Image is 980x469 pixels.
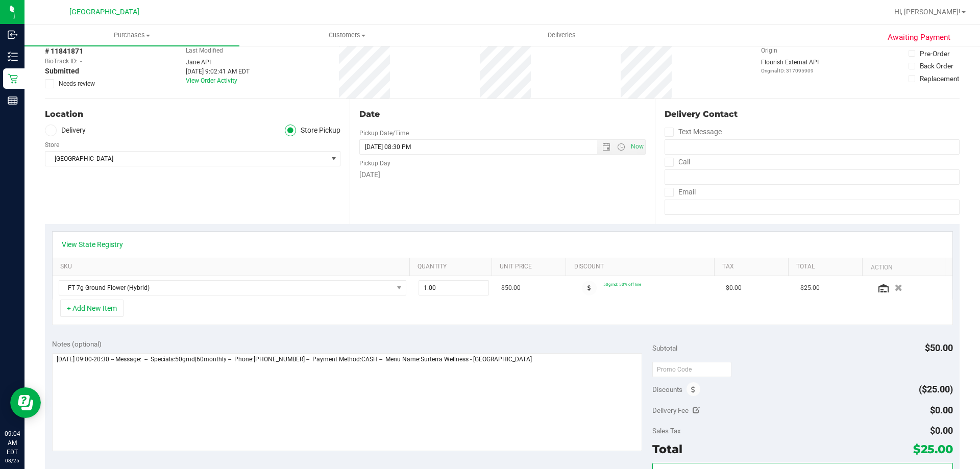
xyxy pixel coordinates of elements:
div: Delivery Contact [665,108,960,120]
inline-svg: Inventory [8,52,18,62]
iframe: Resource center [10,387,41,418]
label: Email [665,185,696,200]
a: Unit Price [500,263,562,271]
button: + Add New Item [60,300,124,317]
span: Needs review [59,79,95,88]
a: Customers [239,24,454,46]
inline-svg: Inbound [8,30,18,40]
div: Back Order [920,61,953,71]
span: Total [652,442,682,456]
span: BioTrack ID: [45,57,78,66]
span: Delivery Fee [652,406,689,414]
label: Store Pickup [285,125,341,136]
label: Pickup Date/Time [359,129,409,138]
a: Quantity [418,263,488,271]
span: Sales Tax [652,427,681,435]
div: Location [45,108,340,120]
p: Original ID: 317095909 [761,67,819,75]
label: Text Message [665,125,722,139]
th: Action [862,258,944,277]
div: [DATE] 9:02:41 AM EDT [186,67,250,76]
label: Store [45,140,59,150]
a: Deliveries [454,24,669,46]
div: Date [359,108,645,120]
a: Total [796,263,859,271]
inline-svg: Reports [8,95,18,106]
div: Jane API [186,58,250,67]
span: - [80,57,82,66]
input: Promo Code [652,362,731,377]
span: Open the time view [612,143,629,151]
span: 50grnd: 50% off line [603,282,641,287]
span: $25.00 [800,283,820,293]
label: Last Modified [186,46,223,55]
input: 1.00 [419,281,489,295]
span: Awaiting Payment [888,32,950,43]
a: View State Registry [62,239,123,250]
span: Purchases [24,31,239,40]
label: Delivery [45,125,86,136]
span: Set Current date [628,139,646,154]
span: ($25.00) [919,384,953,394]
div: Replacement [920,73,959,84]
span: Customers [240,31,454,40]
span: Submitted [45,66,79,77]
span: Hi, [PERSON_NAME]! [894,8,961,16]
a: Tax [722,263,785,271]
p: 08/25 [5,457,20,464]
div: [DATE] [359,169,645,180]
label: Origin [761,46,777,55]
span: [GEOGRAPHIC_DATA] [69,8,139,16]
label: Pickup Day [359,159,390,168]
p: 09:04 AM EDT [5,429,20,457]
span: FT 7g Ground Flower (Hybrid) [59,281,393,295]
a: View Order Activity [186,77,237,84]
span: Discounts [652,380,682,399]
div: Pre-Order [920,48,950,59]
span: $25.00 [913,442,953,456]
span: $0.00 [726,283,742,293]
input: Format: (999) 999-9999 [665,139,960,155]
span: Notes (optional) [52,340,102,348]
span: [GEOGRAPHIC_DATA] [45,152,327,166]
a: Discount [574,263,710,271]
span: Open the date view [597,143,615,151]
a: SKU [60,263,406,271]
a: Purchases [24,24,239,46]
i: Edit Delivery Fee [693,407,700,414]
span: Subtotal [652,344,677,352]
input: Format: (999) 999-9999 [665,169,960,185]
inline-svg: Retail [8,73,18,84]
span: $50.00 [925,342,953,353]
label: Call [665,155,690,169]
span: NO DATA FOUND [59,280,406,295]
span: # 11841871 [45,46,83,57]
span: $0.00 [930,425,953,436]
span: $0.00 [930,405,953,415]
span: $50.00 [501,283,521,293]
span: Deliveries [534,31,590,40]
span: select [327,152,340,166]
div: Flourish External API [761,58,819,75]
